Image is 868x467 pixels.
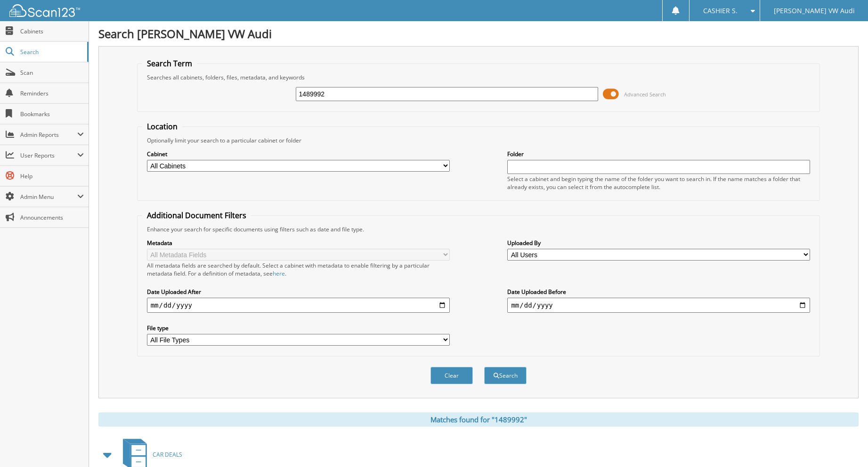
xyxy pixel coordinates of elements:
[9,4,80,17] img: scan123-logo-white.svg
[98,26,859,41] h1: Search [PERSON_NAME] VW Audi
[147,261,450,277] div: All metadata fields are searched by default. Select a cabinet with metadata to enable filtering b...
[147,298,450,313] input: start
[98,412,859,427] div: Matches found for "1489992"
[147,239,450,247] label: Metadata
[142,136,815,144] div: Optionally limit your search to a particular cabinet or folder
[430,367,473,384] button: Clear
[507,298,810,313] input: end
[624,91,666,98] span: Advanced Search
[484,367,527,384] button: Search
[20,193,77,201] span: Admin Menu
[20,48,82,56] span: Search
[147,150,450,158] label: Cabinet
[153,451,182,459] span: CAR DEALS
[20,214,84,222] span: Announcements
[20,151,77,159] span: User Reports
[507,150,810,158] label: Folder
[147,324,450,332] label: File type
[142,121,182,132] legend: Location
[20,172,84,180] span: Help
[20,27,84,35] span: Cabinets
[774,8,855,14] span: [PERSON_NAME] VW Audi
[142,58,197,69] legend: Search Term
[142,225,815,233] div: Enhance your search for specific documents using filters such as date and file type.
[273,269,285,277] a: here
[142,73,815,81] div: Searches all cabinets, folders, files, metadata, and keywords
[703,8,738,14] span: CASHIER S.
[20,131,77,139] span: Admin Reports
[142,210,251,221] legend: Additional Document Filters
[147,288,450,296] label: Date Uploaded After
[507,175,810,191] div: Select a cabinet and begin typing the name of the folder you want to search in. If the name match...
[20,69,84,77] span: Scan
[20,89,84,97] span: Reminders
[507,239,810,247] label: Uploaded By
[20,110,84,118] span: Bookmarks
[507,288,810,296] label: Date Uploaded Before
